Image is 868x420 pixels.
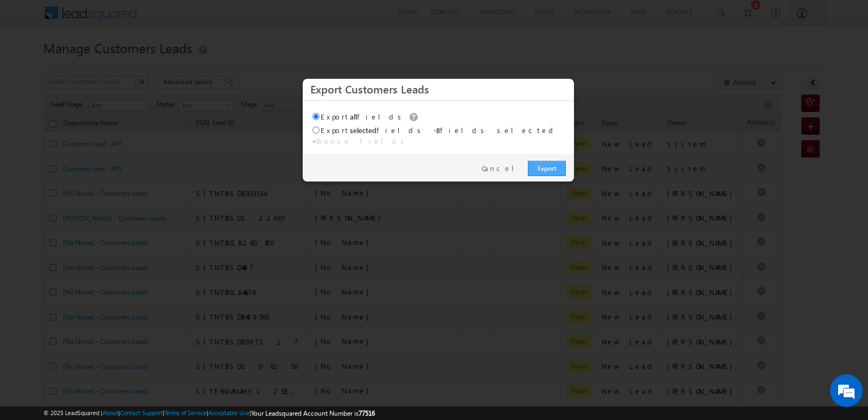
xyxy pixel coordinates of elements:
div: Minimize live chat window [178,5,204,32]
a: Acceptable Use [208,409,250,416]
span: all [350,112,357,121]
h3: Export Customers Leads [310,79,566,98]
a: Export [528,161,566,176]
label: Export fields [312,112,421,121]
span: selected [350,126,376,135]
div: Chat with us now [56,57,182,71]
a: Cancel [482,164,522,173]
input: Exportselectedfields [312,127,320,134]
span: 8 [436,126,440,135]
img: d_60004797649_company_0_60004797649 [18,57,46,71]
em: Start Chat [148,335,197,349]
span: - fields selected [433,126,557,135]
span: 77516 [359,409,375,417]
input: Exportallfields [312,113,320,120]
a: Contact Support [120,409,163,416]
a: Choose fields [315,136,408,146]
span: © 2025 LeadSquared | | | | | [43,408,375,418]
span: Your Leadsquared Account Number is [251,409,375,417]
label: Export fields [312,126,425,135]
a: Terms of Service [164,409,207,416]
textarea: Type your message and hit 'Enter' [14,101,198,325]
a: About [103,409,118,416]
span: - [312,136,408,146]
